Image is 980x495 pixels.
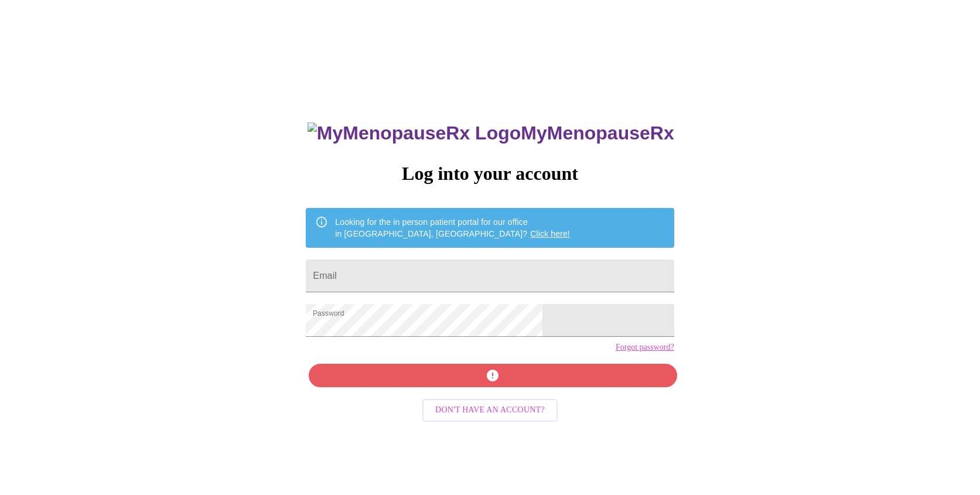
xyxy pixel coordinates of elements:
div: Looking for the in person patient portal for our office in [GEOGRAPHIC_DATA], [GEOGRAPHIC_DATA]? [335,211,570,244]
button: Don't have an account? [422,399,558,422]
span: Don't have an account? [435,403,545,418]
a: Forgot password? [616,343,674,352]
img: MyMenopauseRx Logo [308,122,521,144]
a: Click here! [530,229,570,238]
h3: Log into your account [306,163,674,185]
a: Don't have an account? [419,404,561,414]
h3: MyMenopauseRx [308,122,674,144]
